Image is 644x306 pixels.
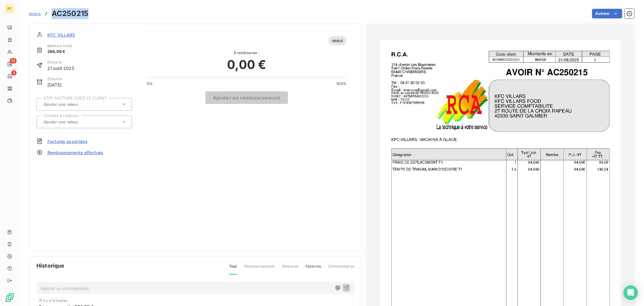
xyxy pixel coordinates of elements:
[244,264,275,274] span: Remboursements
[5,71,14,81] a: 3
[52,8,88,19] h3: AC250215
[282,264,298,274] span: Relances
[5,59,14,69] a: 13
[147,81,153,86] span: 0%
[43,119,104,125] input: Ajouter une valeur
[205,91,288,104] button: Ajouter un remboursement
[43,299,67,302] span: il y a 14 heures
[147,50,347,56] span: À rembourser :
[623,285,638,300] div: Open Intercom Messenger
[47,32,75,38] span: KFC VILLARS
[29,11,41,17] a: Avoirs
[37,262,65,270] span: Historique
[47,43,72,49] span: Montant initial
[47,60,74,65] span: Émise le
[336,81,347,86] span: 100%
[47,65,74,71] span: 21 août 2025
[5,293,14,302] img: Logo LeanPay
[328,264,354,274] span: Commentaires
[47,76,62,82] span: Échue le
[47,138,88,145] span: Factures associées
[229,264,237,275] span: Tout
[47,82,62,88] span: [DATE]
[47,49,72,55] span: 284,08 €
[29,11,41,16] span: Avoirs
[592,9,622,18] button: Actions
[47,149,104,156] span: Remboursements effectués
[43,102,104,107] input: Ajouter une valeur
[328,36,347,45] span: déduit
[11,70,17,76] span: 3
[10,58,17,63] span: 13
[306,264,321,274] span: Factures
[5,4,14,13] div: RC
[227,56,266,74] span: 0,00 €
